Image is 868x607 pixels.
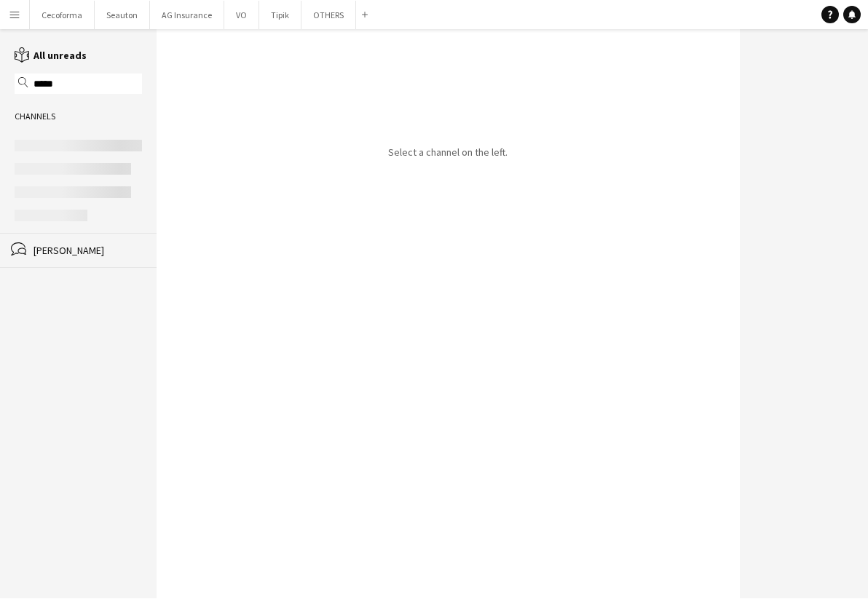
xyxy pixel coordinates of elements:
[15,49,87,62] a: All unreads
[224,1,259,29] button: VO
[388,146,508,159] p: Select a channel on the left.
[259,1,301,29] button: Tipik
[30,1,95,29] button: Cecoforma
[33,244,142,257] div: [PERSON_NAME]
[95,1,150,29] button: Seauton
[150,1,224,29] button: AG Insurance
[301,1,356,29] button: OTHERS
